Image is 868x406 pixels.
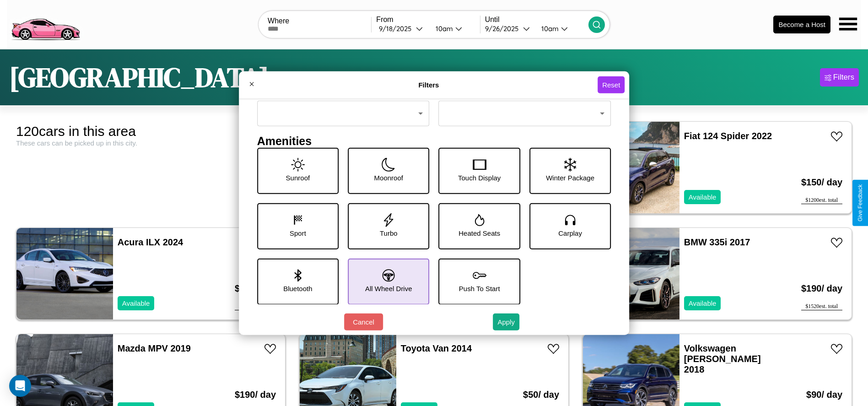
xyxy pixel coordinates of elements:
div: 10am [537,24,561,33]
button: Reset [598,76,625,93]
button: Filters [820,68,859,87]
button: 10am [428,24,480,33]
label: Until [485,16,588,24]
div: Filters [833,73,854,82]
button: Become a Host [773,16,830,33]
button: 9/18/2025 [376,24,428,33]
p: Sport [290,227,306,239]
p: Winter Package [546,171,594,184]
label: From [376,16,480,24]
button: Apply [493,314,519,330]
h1: [GEOGRAPHIC_DATA] [9,59,269,96]
div: 9 / 26 / 2025 [485,24,523,33]
button: 10am [534,24,588,33]
h3: $ 150 / day [801,168,842,197]
a: Acura ILX 2024 [118,237,183,247]
div: 120 cars in this area [16,124,286,139]
a: Toyota Van 2014 [401,343,472,353]
div: 10am [431,24,455,33]
a: Mazda MPV 2019 [118,343,191,353]
div: $ 1680 est. total [235,303,276,310]
p: Sunroof [286,171,310,184]
h4: Filters [260,81,598,89]
img: logo [7,5,84,43]
h3: $ 190 / day [801,274,842,303]
p: Moonroof [374,171,403,184]
label: Where [268,17,371,25]
p: Available [689,297,717,309]
div: $ 1200 est. total [801,197,842,204]
h3: $ 210 / day [235,274,276,303]
p: Carplay [558,227,582,239]
p: Turbo [380,227,398,239]
div: $ 1520 est. total [801,303,842,310]
div: These cars can be picked up in this city. [16,139,286,147]
h4: Transmission [439,87,611,100]
h4: Fuel [257,87,430,100]
div: Give Feedback [857,184,863,222]
p: Available [689,191,717,203]
a: Fiat 124 Spider 2022 [684,131,772,141]
p: Heated Seats [458,227,500,239]
p: All Wheel Drive [365,282,412,294]
p: Touch Display [458,171,501,184]
h4: Amenities [257,134,611,147]
div: Open Intercom Messenger [9,375,31,397]
a: Volkswagen [PERSON_NAME] 2018 [684,343,761,374]
p: Available [122,297,150,309]
p: Push To Start [459,282,500,294]
div: 9 / 18 / 2025 [379,24,416,33]
button: Cancel [344,314,383,330]
p: Bluetooth [283,282,312,294]
a: BMW 335i 2017 [684,237,750,247]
